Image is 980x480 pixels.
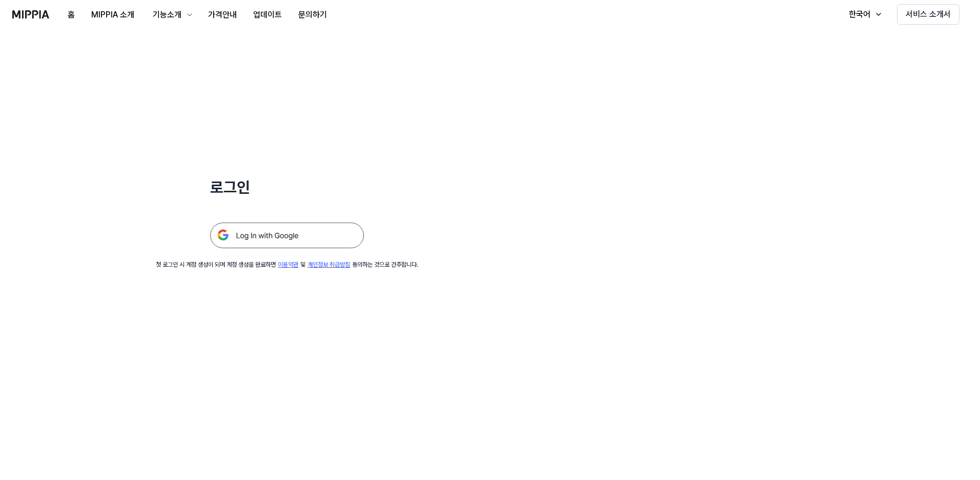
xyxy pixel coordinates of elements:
[59,5,83,25] button: 홈
[278,261,298,268] a: 이용약관
[847,8,872,21] div: 한국어
[200,5,245,25] button: 가격안내
[245,5,290,25] button: 업데이트
[151,9,183,21] div: 기능소개
[245,1,290,29] a: 업데이트
[12,10,49,18] img: logo
[897,4,959,25] button: 서비스 소개서
[156,261,418,269] div: 첫 로그인 시 계정 생성이 되며 계정 생성을 완료하면 및 동의하는 것으로 간주합니다.
[290,5,335,25] button: 문의하기
[308,261,350,268] a: 개인정보 취급방침
[839,4,889,25] button: 한국어
[210,223,364,248] img: 구글 로그인 버튼
[83,5,142,25] button: MIPPIA 소개
[142,5,200,25] button: 기능소개
[210,176,364,198] h1: 로그인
